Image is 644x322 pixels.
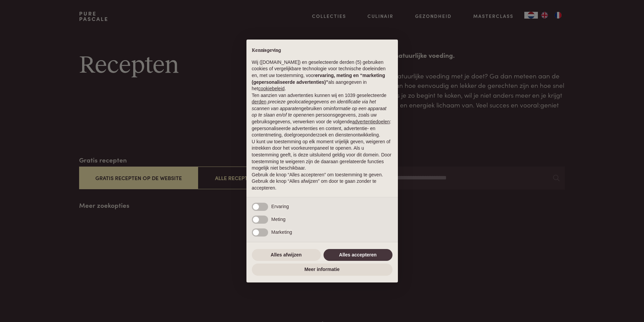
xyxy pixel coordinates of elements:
[252,99,267,105] button: derden
[252,99,376,111] em: precieze geolocatiegegevens en identificatie via het scannen van apparaten
[252,73,385,85] strong: ervaring, meting en “marketing (gepersonaliseerde advertenties)”
[252,139,392,172] p: U kunt uw toestemming op elk moment vrijelijk geven, weigeren of intrekken door het voorkeurenpan...
[252,92,392,139] p: Ten aanzien van advertenties kunnen wij en 1039 geselecteerde gebruiken om en persoonsgegevens, z...
[271,217,286,222] span: Meting
[252,48,392,54] h2: Kennisgeving
[252,249,321,261] button: Alles afwijzen
[352,119,390,125] button: advertentiedoelen
[252,172,392,192] p: Gebruik de knop “Alles accepteren” om toestemming te geven. Gebruik de knop “Alles afwijzen” om d...
[252,106,387,118] em: informatie op een apparaat op te slaan en/of te openen
[252,59,392,92] p: Wij ([DOMAIN_NAME]) en geselecteerde derden (5) gebruiken cookies of vergelijkbare technologie vo...
[271,229,292,235] span: Marketing
[252,264,392,276] button: Meer informatie
[258,86,285,91] a: cookiebeleid
[324,249,392,261] button: Alles accepteren
[271,204,289,209] span: Ervaring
